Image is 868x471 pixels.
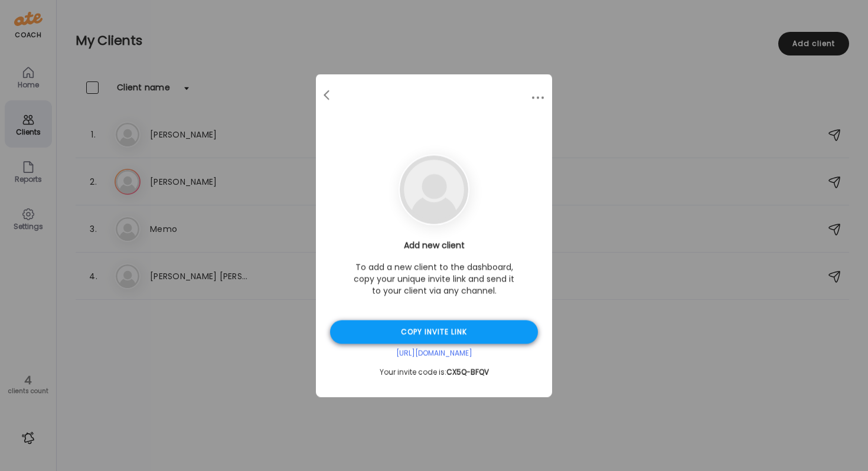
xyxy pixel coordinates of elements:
h3: Add new client [330,240,538,252]
img: bg-avatar-default.svg [400,156,468,224]
div: [URL][DOMAIN_NAME] [330,349,538,358]
p: To add a new client to the dashboard, copy your unique invite link and send it to your client via... [351,261,517,297]
div: Copy invite link [330,320,538,344]
div: Your invite code is: [330,368,538,377]
span: CX5Q-BFQV [446,367,489,377]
